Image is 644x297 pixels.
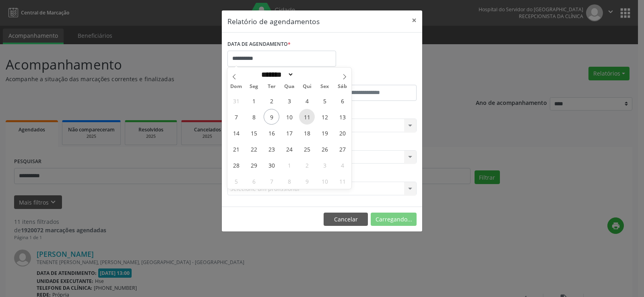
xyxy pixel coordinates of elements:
[246,93,262,109] span: Setembro 1, 2025
[264,157,279,173] span: Setembro 30, 2025
[299,173,315,189] span: Outubro 9, 2025
[264,125,279,141] span: Setembro 16, 2025
[246,125,262,141] span: Setembro 15, 2025
[316,84,334,89] span: Sex
[281,93,297,109] span: Setembro 3, 2025
[246,109,262,125] span: Setembro 8, 2025
[406,10,422,30] button: Close
[281,84,298,89] span: Qua
[317,141,332,157] span: Setembro 26, 2025
[334,84,351,89] span: Sáb
[227,84,245,89] span: Dom
[299,141,315,157] span: Setembro 25, 2025
[281,141,297,157] span: Setembro 24, 2025
[299,93,315,109] span: Setembro 4, 2025
[324,72,417,85] label: ATÉ
[228,109,244,125] span: Setembro 7, 2025
[264,141,279,157] span: Setembro 23, 2025
[228,173,244,189] span: Outubro 5, 2025
[294,70,320,79] input: Year
[317,157,332,173] span: Outubro 3, 2025
[334,157,350,173] span: Outubro 4, 2025
[317,173,332,189] span: Outubro 10, 2025
[281,173,297,189] span: Outubro 8, 2025
[228,93,244,109] span: Agosto 31, 2025
[264,109,279,125] span: Setembro 9, 2025
[263,84,281,89] span: Ter
[298,84,316,89] span: Qui
[334,109,350,125] span: Setembro 13, 2025
[246,141,262,157] span: Setembro 22, 2025
[317,93,332,109] span: Setembro 5, 2025
[246,173,262,189] span: Outubro 6, 2025
[324,213,368,226] button: Cancelar
[299,157,315,173] span: Outubro 2, 2025
[264,173,279,189] span: Outubro 7, 2025
[227,38,291,51] label: DATA DE AGENDAMENTO
[264,93,279,109] span: Setembro 2, 2025
[299,125,315,141] span: Setembro 18, 2025
[317,109,332,125] span: Setembro 12, 2025
[334,141,350,157] span: Setembro 27, 2025
[227,16,320,27] h5: Relatório de agendamentos
[334,125,350,141] span: Setembro 20, 2025
[334,173,350,189] span: Outubro 11, 2025
[281,125,297,141] span: Setembro 17, 2025
[299,109,315,125] span: Setembro 11, 2025
[258,70,294,79] select: Month
[371,213,417,226] button: Carregando...
[246,157,262,173] span: Setembro 29, 2025
[317,125,332,141] span: Setembro 19, 2025
[281,157,297,173] span: Outubro 1, 2025
[228,125,244,141] span: Setembro 14, 2025
[228,157,244,173] span: Setembro 28, 2025
[228,141,244,157] span: Setembro 21, 2025
[245,84,263,89] span: Seg
[281,109,297,125] span: Setembro 10, 2025
[334,93,350,109] span: Setembro 6, 2025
